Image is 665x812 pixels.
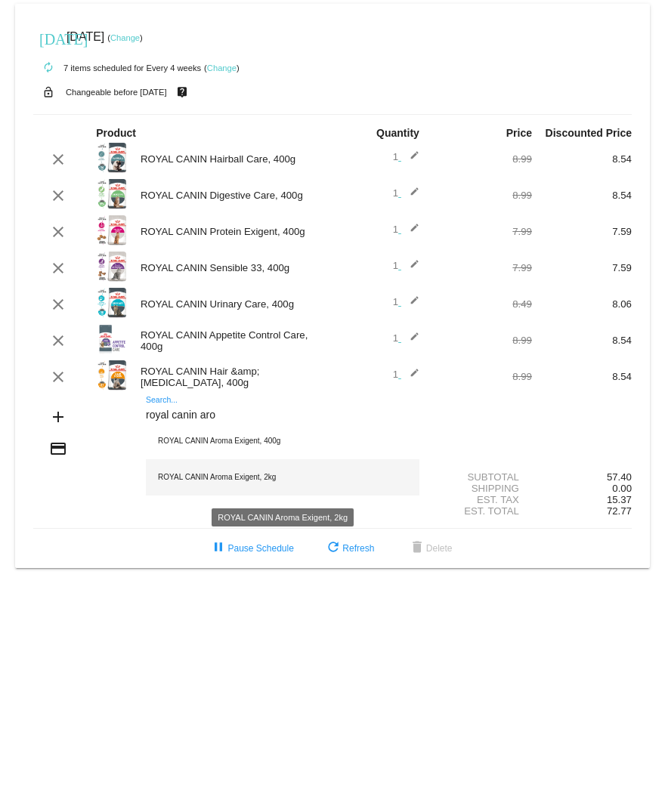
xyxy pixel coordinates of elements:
div: Est. Tax [432,494,532,505]
div: ROYAL CANIN Appetite Control Care, 400g [133,329,332,352]
img: 44070.jpg [96,288,126,318]
mat-icon: edit [401,187,419,205]
span: 15.37 [607,494,632,505]
button: Delete [396,535,465,562]
span: Refresh [324,543,374,554]
small: 7 items scheduled for Every 4 weeks [33,63,201,73]
span: 72.77 [607,505,632,517]
div: ROYAL CANIN Digestive Care, 400g [133,190,332,201]
div: 8.06 [532,298,632,310]
small: Changeable before [DATE] [66,88,167,97]
button: Refresh [312,535,386,562]
mat-icon: edit [401,150,419,168]
mat-icon: add [49,408,67,426]
mat-icon: live_help [173,82,191,102]
img: 43944.jpg [96,252,126,282]
mat-icon: clear [49,187,67,205]
div: ROYAL CANIN Hair &amp; [MEDICAL_DATA], 400g [133,366,332,388]
mat-icon: clear [49,332,67,350]
strong: Product [96,127,136,139]
small: ( ) [107,33,143,42]
div: 8.99 [432,153,532,165]
mat-icon: pause [209,539,227,557]
div: 7.99 [432,226,532,237]
mat-icon: delete [408,539,426,557]
mat-icon: edit [401,295,419,313]
strong: Discounted Price [546,127,632,139]
mat-icon: edit [401,368,419,386]
div: 8.99 [432,371,532,382]
mat-icon: lock_open [39,82,57,102]
img: 72555.jpg [96,215,126,245]
strong: Price [506,127,532,139]
div: 8.99 [432,190,532,201]
div: 7.59 [532,262,632,273]
span: Pause Schedule [209,543,293,554]
div: Subtotal [432,471,532,483]
mat-icon: clear [49,150,67,168]
div: ROYAL CANIN Protein Exigent, 400g [133,226,332,237]
a: Change [207,63,237,73]
span: 1 [393,187,419,199]
input: Search... [146,409,419,421]
div: 7.99 [432,262,532,273]
span: 1 [393,224,419,235]
div: 8.49 [432,298,532,310]
mat-icon: refresh [324,539,342,557]
div: ROYAL CANIN Hairball Care, 400g [133,153,332,165]
span: 1 [393,296,419,307]
strong: Quantity [376,127,419,139]
div: 57.40 [532,471,632,483]
mat-icon: credit_card [49,440,67,458]
div: 8.99 [432,335,532,346]
div: 8.54 [532,190,632,201]
img: 43849.jpg [96,179,126,209]
mat-icon: autorenew [39,59,57,77]
div: ROYAL CANIN Sensible 33, 400g [133,262,332,273]
mat-icon: edit [401,332,419,350]
mat-icon: clear [49,368,67,386]
img: 72290-scaled.jpg [96,324,126,354]
mat-icon: [DATE] [39,29,57,47]
a: Change [110,33,140,42]
div: Shipping [432,483,532,494]
span: Delete [408,543,453,554]
img: 43954.jpg [96,360,126,391]
span: 1 [393,332,419,344]
img: 43814.jpg [96,143,126,173]
span: 1 [393,151,419,162]
div: 8.54 [532,371,632,382]
div: ROYAL CANIN Urinary Care, 400g [133,298,332,310]
mat-icon: clear [49,295,67,313]
div: ROYAL CANIN Aroma Exigent, 2kg [146,459,419,496]
span: 1 [393,260,419,271]
mat-icon: edit [401,223,419,241]
small: ( ) [204,63,240,73]
span: 0.00 [612,483,632,494]
mat-icon: clear [49,223,67,241]
div: 8.54 [532,335,632,346]
div: Est. Total [432,505,532,517]
button: Pause Schedule [197,535,305,562]
mat-icon: edit [401,259,419,277]
span: 1 [393,369,419,380]
div: ROYAL CANIN Aroma Exigent, 400g [146,423,419,459]
div: 7.59 [532,226,632,237]
div: 8.54 [532,153,632,165]
mat-icon: clear [49,259,67,277]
